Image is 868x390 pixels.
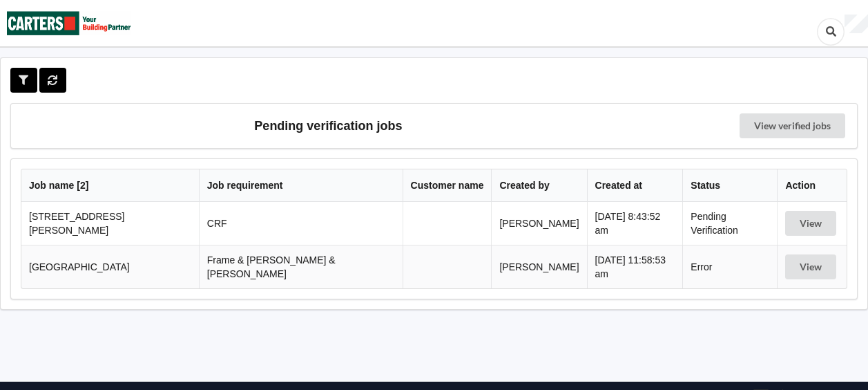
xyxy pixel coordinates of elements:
td: CRF [199,202,403,245]
a: View [785,261,839,272]
td: [PERSON_NAME] [491,245,586,288]
a: View [785,218,839,229]
td: [DATE] 8:43:52 am [587,202,683,245]
th: Created at [587,169,683,202]
img: Carters [7,1,131,46]
td: [DATE] 11:58:53 am [587,245,683,288]
th: Job name [ 2 ] [21,169,199,202]
td: Frame & [PERSON_NAME] & [PERSON_NAME] [199,245,403,288]
th: Action [777,169,847,202]
th: Customer name [403,169,492,202]
button: View [785,254,836,279]
td: [GEOGRAPHIC_DATA] [21,245,199,288]
td: [PERSON_NAME] [491,202,586,245]
td: Pending Verification [682,202,777,245]
h3: Pending verification jobs [21,113,636,138]
td: [STREET_ADDRESS][PERSON_NAME] [21,202,199,245]
div: User Profile [845,15,868,34]
th: Status [682,169,777,202]
button: View [785,211,836,236]
a: View verified jobs [740,113,845,138]
td: Error [682,245,777,288]
th: Created by [491,169,586,202]
th: Job requirement [199,169,403,202]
